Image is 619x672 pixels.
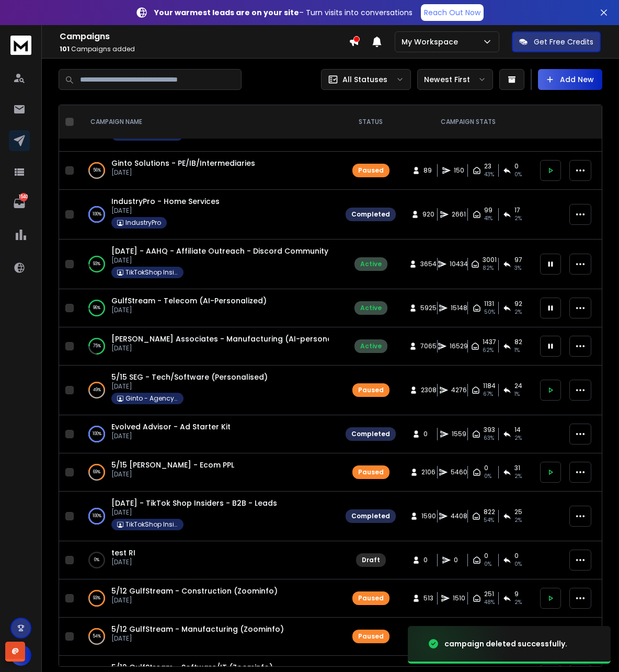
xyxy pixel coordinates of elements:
[358,594,384,602] div: Paused
[484,434,494,442] span: 63 %
[444,639,567,649] div: campaign deleted successfully.
[111,306,267,314] p: [DATE]
[534,37,593,47] p: Get Free Credits
[78,366,339,415] td: 49%5/15 SEG - Tech/Software (Personalised)[DATE]Ginto - Agency Clients
[483,256,497,264] span: 3001
[422,210,434,219] span: 920
[424,7,480,18] p: Reach Out Now
[483,382,496,390] span: 1184
[484,590,494,598] span: 251
[111,498,277,508] a: [DATE] - TikTok Shop Insiders - B2B - Leads
[111,624,284,634] a: 5/12 GulfStream - Manufacturing (Zoominfo)
[111,158,255,168] a: Ginto Solutions - PE/IB/Intermediaries
[93,429,101,439] p: 100 %
[19,193,28,201] p: 1540
[451,512,467,520] span: 4408
[514,552,519,560] span: 0
[484,516,494,525] span: 54 %
[423,594,434,602] span: 513
[111,196,220,207] a: IndustryPro - Home Services
[420,260,437,268] span: 3654
[402,37,462,47] p: My Workspace
[514,590,519,598] span: 9
[514,560,522,568] span: 0%
[484,508,495,516] span: 822
[351,210,390,219] div: Completed
[78,453,339,492] td: 69%5/15 [PERSON_NAME] - Ecom PPL[DATE]
[538,69,602,90] button: Add New
[111,422,231,432] a: Evolved Advisor - Ad Starter Kit
[484,472,491,481] span: 0%
[93,259,100,269] p: 93 %
[111,334,353,344] span: [PERSON_NAME] Associates - Manufacturing (AI-personalized)
[111,548,135,558] a: test RI
[484,426,495,434] span: 393
[514,516,522,525] span: 2 %
[484,206,492,214] span: 99
[360,304,382,312] div: Active
[125,219,161,227] p: IndustryPro
[358,468,384,476] div: Paused
[484,552,488,560] span: 0
[93,165,101,176] p: 56 %
[450,342,468,350] span: 16529
[111,508,277,517] p: [DATE]
[5,642,25,662] div: @
[514,214,522,223] span: 2 %
[78,618,339,656] td: 54%5/12 GulfStream - Manufacturing (Zoominfo)[DATE]
[483,346,494,355] span: 62 %
[111,586,278,596] a: 5/12 GulfStream - Construction (Zoominfo)
[402,105,534,139] th: CAMPAIGN STATS
[484,308,495,316] span: 50 %
[339,105,402,139] th: STATUS
[111,558,135,566] p: [DATE]
[514,390,520,398] span: 1 %
[111,432,231,440] p: [DATE]
[10,36,31,55] img: logo
[512,31,601,52] button: Get Free Credits
[93,511,101,521] p: 100 %
[78,492,339,541] td: 100%[DATE] - TikTok Shop Insiders - B2B - Leads[DATE]TikTokShop Insiders
[452,430,466,438] span: 1559
[93,593,100,603] p: 93 %
[93,467,100,477] p: 69 %
[514,264,521,272] span: 3 %
[78,327,339,366] td: 75%[PERSON_NAME] Associates - Manufacturing (AI-personalized)[DATE]
[111,596,278,605] p: [DATE]
[111,372,268,382] a: 5/15 SEG - Tech/Software (Personalised)
[111,256,329,265] p: [DATE]
[351,430,390,438] div: Completed
[78,240,339,289] td: 93%[DATE] - AAHQ - Affiliate Outreach - Discord Community Invite Campaign[DATE]TikTokShop Insiders
[362,556,380,564] div: Draft
[450,260,468,268] span: 10434
[451,468,467,476] span: 5460
[514,256,522,264] span: 97
[514,598,522,607] span: 2 %
[111,460,234,470] a: 5/15 [PERSON_NAME] - Ecom PPL
[421,4,484,21] a: Reach Out Now
[78,105,339,139] th: CAMPAIGN NAME
[514,464,520,472] span: 31
[111,382,268,391] p: [DATE]
[111,246,393,256] a: [DATE] - AAHQ - Affiliate Outreach - Discord Community Invite Campaign
[93,303,100,313] p: 96 %
[514,308,522,316] span: 2 %
[360,342,382,350] div: Active
[9,193,30,214] a: 1540
[514,338,522,346] span: 82
[125,394,178,403] p: Ginto - Agency Clients
[78,152,339,190] td: 56%Ginto Solutions - PE/IB/Intermediaries[DATE]
[484,162,491,170] span: 23
[514,170,522,179] span: 0 %
[423,556,434,564] span: 0
[452,210,466,219] span: 2661
[111,634,284,643] p: [DATE]
[514,346,520,355] span: 1 %
[154,7,412,18] p: – Turn visits into conversations
[60,30,349,43] h1: Campaigns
